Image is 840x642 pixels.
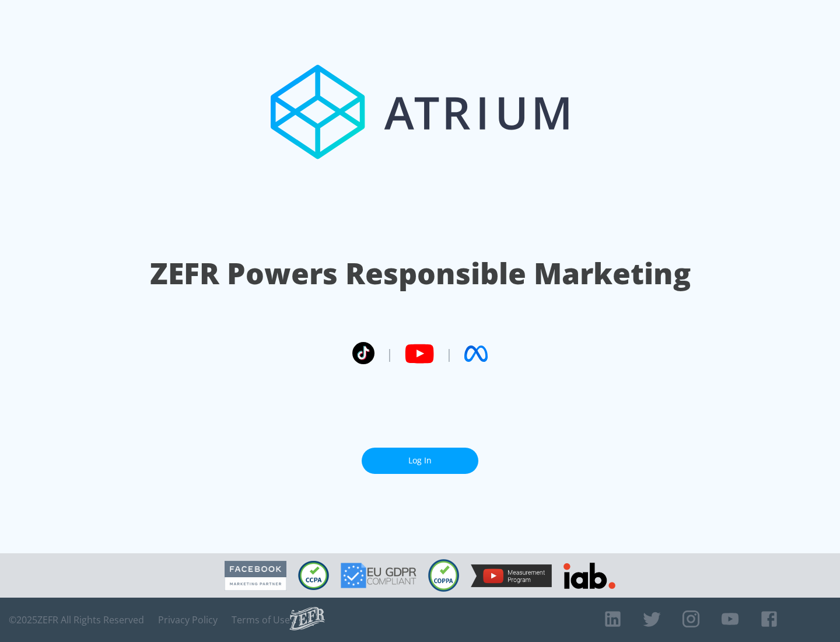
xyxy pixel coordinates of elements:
a: Privacy Policy [158,614,218,626]
span: | [446,345,453,362]
img: YouTube Measurement Program [471,564,552,587]
img: IAB [563,563,615,589]
img: CCPA Compliant [298,561,329,590]
img: Facebook Marketing Partner [225,561,286,591]
h1: ZEFR Powers Responsible Marketing [150,253,691,294]
img: COPPA Compliant [428,559,459,592]
img: GDPR Compliant [341,563,416,588]
span: | [386,345,393,362]
a: Log In [362,448,478,474]
a: Terms of Use [232,614,290,626]
span: © 2025 ZEFR All Rights Reserved [9,614,144,626]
